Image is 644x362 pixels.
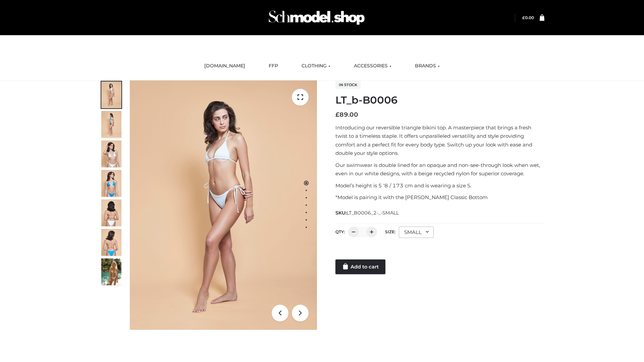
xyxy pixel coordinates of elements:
[199,59,250,73] a: [DOMAIN_NAME]
[335,229,345,234] label: QTY:
[297,59,335,73] a: CLOTHING
[101,229,121,256] img: ArielClassicBikiniTop_CloudNine_AzureSky_OW114ECO_8-scaled.jpg
[335,259,385,274] a: Add to cart
[101,111,121,138] img: ArielClassicBikiniTop_CloudNine_AzureSky_OW114ECO_2-scaled.jpg
[130,80,317,330] img: ArielClassicBikiniTop_CloudNine_AzureSky_OW114ECO_1
[522,15,534,20] a: £0.00
[335,111,358,118] bdi: 89.00
[399,227,434,238] div: SMALL
[335,94,544,106] h1: LT_b-B0006
[335,123,544,158] p: Introducing our reversible triangle bikini top. A masterpiece that brings a fresh twist to a time...
[346,210,399,216] span: LT_B0006_2-_-SMALL
[335,209,399,217] span: SKU:
[266,4,367,31] img: Schmodel Admin 964
[410,59,445,73] a: BRANDS
[335,161,544,178] p: Our swimwear is double lined for an opaque and non-see-through look when wet, even in our white d...
[385,229,395,234] label: Size:
[335,111,339,118] span: £
[101,199,121,226] img: ArielClassicBikiniTop_CloudNine_AzureSky_OW114ECO_7-scaled.jpg
[522,15,534,20] bdi: 0.00
[335,81,361,89] span: In stock
[522,15,525,20] span: £
[335,193,544,202] p: *Model is pairing it with the [PERSON_NAME] Classic Bottom
[101,170,121,197] img: ArielClassicBikiniTop_CloudNine_AzureSky_OW114ECO_4-scaled.jpg
[264,59,283,73] a: FFP
[349,59,396,73] a: ACCESSORIES
[101,258,121,285] img: Arieltop_CloudNine_AzureSky2.jpg
[335,181,544,190] p: Model’s height is 5 ‘8 / 173 cm and is wearing a size S.
[101,81,121,108] img: ArielClassicBikiniTop_CloudNine_AzureSky_OW114ECO_1-scaled.jpg
[101,140,121,167] img: ArielClassicBikiniTop_CloudNine_AzureSky_OW114ECO_3-scaled.jpg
